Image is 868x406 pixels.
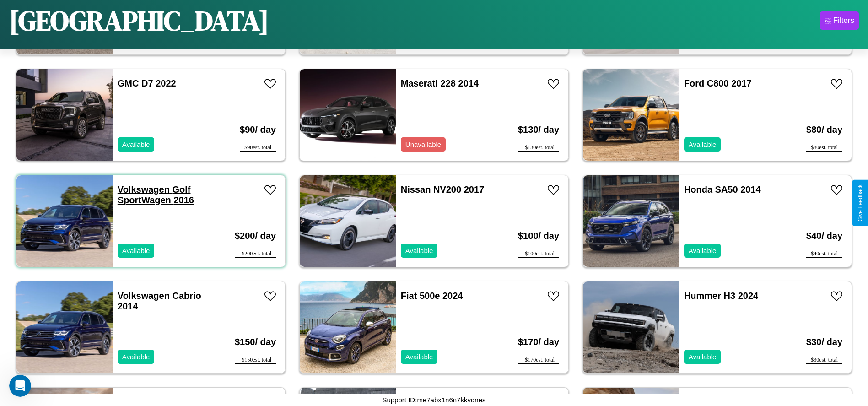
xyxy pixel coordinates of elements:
[684,291,758,301] a: Hummer H3 2024
[122,244,150,257] p: Available
[518,222,559,250] h3: $ 100 / day
[806,222,842,250] h3: $ 40 / day
[806,328,842,357] h3: $ 30 / day
[518,357,559,364] div: $ 170 est. total
[684,78,752,88] a: Ford C800 2017
[401,78,479,88] a: Maserati 228 2014
[118,184,194,205] a: Volkswagen Golf SportWagen 2016
[405,244,433,257] p: Available
[118,291,201,311] a: Volkswagen Cabrio 2014
[806,250,842,258] div: $ 40 est. total
[122,351,150,363] p: Available
[235,222,276,250] h3: $ 200 / day
[689,244,717,257] p: Available
[235,357,276,364] div: $ 150 est. total
[518,328,559,357] h3: $ 170 / day
[806,144,842,152] div: $ 80 est. total
[689,138,717,151] p: Available
[857,184,863,222] div: Give Feedback
[118,78,176,88] a: GMC D7 2022
[401,291,463,301] a: Fiat 500e 2024
[240,115,276,144] h3: $ 90 / day
[383,394,486,406] p: Support ID: me7abx1n6n7kkvqnes
[240,144,276,152] div: $ 90 est. total
[235,328,276,357] h3: $ 150 / day
[684,184,761,195] a: Honda SA50 2014
[122,138,150,151] p: Available
[518,115,559,144] h3: $ 130 / day
[405,138,441,151] p: Unavailable
[518,250,559,258] div: $ 100 est. total
[9,2,269,39] h1: [GEOGRAPHIC_DATA]
[9,375,31,397] iframe: Intercom live chat
[518,144,559,152] div: $ 130 est. total
[405,351,433,363] p: Available
[401,184,484,195] a: Nissan NV200 2017
[235,250,276,258] div: $ 200 est. total
[689,351,717,363] p: Available
[806,115,842,144] h3: $ 80 / day
[806,357,842,364] div: $ 30 est. total
[833,16,854,25] div: Filters
[820,11,859,30] button: Filters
